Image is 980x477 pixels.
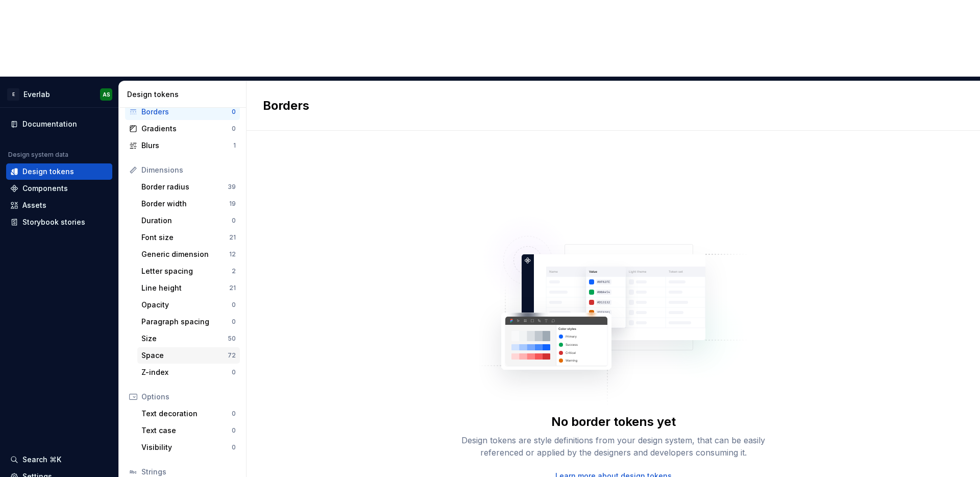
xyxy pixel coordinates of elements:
[229,284,236,292] div: 21
[141,232,229,243] div: Font size
[141,392,236,402] div: Options
[229,233,236,242] div: 21
[2,83,116,105] button: EEverlabAS
[141,317,232,327] div: Paragraph spacing
[103,90,110,99] div: AS
[6,163,112,180] a: Design tokens
[141,367,232,377] div: Z-index
[6,197,112,213] a: Assets
[22,166,74,177] div: Design tokens
[141,350,228,361] div: Space
[6,214,112,230] a: Storybook stories
[137,280,240,296] a: Line height21
[141,409,232,419] div: Text decoration
[125,104,240,120] a: Borders0
[22,217,85,227] div: Storybook stories
[141,182,228,192] div: Border radius
[228,351,236,360] div: 72
[141,249,229,259] div: Generic dimension
[141,165,236,175] div: Dimensions
[232,125,236,133] div: 0
[232,301,236,309] div: 0
[22,119,77,129] div: Documentation
[450,434,777,459] div: Design tokens are style definitions from your design system, that can be easily referenced or app...
[22,183,68,194] div: Components
[232,443,236,451] div: 0
[232,217,236,225] div: 0
[6,451,112,468] button: Search ⌘K
[137,229,240,246] a: Font size21
[228,183,236,191] div: 39
[141,140,233,151] div: Blurs
[141,442,232,452] div: Visibility
[141,266,232,276] div: Letter spacing
[137,330,240,347] a: Size50
[137,246,240,263] a: Generic dimension12
[232,267,236,275] div: 2
[137,263,240,279] a: Letter spacing2
[137,439,240,456] a: Visibility0
[137,406,240,422] a: Text decoration0
[232,426,236,435] div: 0
[141,199,229,209] div: Border width
[141,216,232,226] div: Duration
[232,108,236,116] div: 0
[8,151,68,159] div: Design system data
[22,200,46,210] div: Assets
[137,179,240,195] a: Border radius39
[137,297,240,313] a: Opacity0
[6,116,112,132] a: Documentation
[233,141,236,150] div: 1
[127,89,242,100] div: Design tokens
[137,196,240,212] a: Border width19
[141,333,228,344] div: Size
[6,180,112,197] a: Components
[141,107,232,117] div: Borders
[137,314,240,330] a: Paragraph spacing0
[125,121,240,137] a: Gradients0
[232,368,236,376] div: 0
[137,212,240,229] a: Duration0
[141,124,232,134] div: Gradients
[141,300,232,310] div: Opacity
[551,414,676,430] div: No border tokens yet
[23,89,50,100] div: Everlab
[232,318,236,326] div: 0
[141,283,229,293] div: Line height
[229,250,236,258] div: 12
[137,347,240,364] a: Space72
[137,422,240,439] a: Text case0
[7,88,19,101] div: E
[228,335,236,343] div: 50
[141,467,236,477] div: Strings
[137,364,240,380] a: Z-index0
[141,425,232,436] div: Text case
[229,200,236,208] div: 19
[22,455,61,465] div: Search ⌘K
[263,98,309,114] h2: Borders
[125,137,240,154] a: Blurs1
[232,410,236,418] div: 0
